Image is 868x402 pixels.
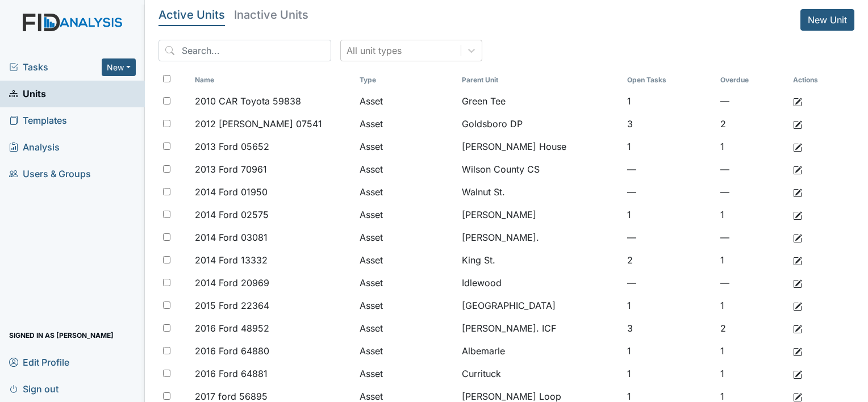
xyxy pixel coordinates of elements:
td: 1 [716,203,788,226]
td: 2 [623,249,716,271]
span: 2014 Ford 03081 [195,231,268,244]
span: Signed in as [PERSON_NAME] [9,326,114,344]
td: [PERSON_NAME] [457,203,622,226]
th: Toggle SortBy [623,70,716,90]
td: Asset [355,362,457,385]
th: Toggle SortBy [355,70,457,90]
td: Asset [355,181,457,203]
td: Currituck [457,362,622,385]
span: Analysis [9,139,60,156]
input: Toggle All Rows Selected [163,75,170,82]
span: 2012 [PERSON_NAME] 07541 [195,117,322,131]
td: [PERSON_NAME] House [457,135,622,158]
td: — [623,271,716,294]
td: — [716,226,788,249]
td: 2 [716,317,788,340]
td: Goldsboro DP [457,112,622,135]
td: [PERSON_NAME]. ICF [457,317,622,340]
a: New Unit [800,9,854,31]
td: Asset [355,135,457,158]
span: 2014 Ford 20969 [195,276,269,290]
span: Sign out [9,380,59,397]
td: — [716,90,788,112]
td: 1 [623,294,716,317]
td: Asset [355,112,457,135]
th: Actions [788,70,845,90]
span: 2013 Ford 70961 [195,162,267,176]
td: Asset [355,203,457,226]
span: 2016 Ford 64881 [195,367,268,380]
td: — [716,271,788,294]
td: Asset [355,90,457,112]
td: Asset [355,317,457,340]
td: Albemarle [457,340,622,362]
td: King St. [457,249,622,271]
span: 2016 Ford 64880 [195,344,269,358]
td: — [623,181,716,203]
span: 2014 Ford 02575 [195,208,269,221]
td: — [716,158,788,181]
a: Tasks [9,60,102,74]
td: Asset [355,294,457,317]
td: Asset [355,158,457,181]
td: Asset [355,249,457,271]
th: Toggle SortBy [457,70,622,90]
th: Toggle SortBy [190,70,355,90]
td: — [623,226,716,249]
span: 2014 Ford 01950 [195,185,268,199]
span: 2010 CAR Toyota 59838 [195,94,301,108]
h5: Active Units [158,9,225,20]
td: 1 [716,294,788,317]
span: 2013 Ford 05652 [195,140,269,153]
td: 2 [716,112,788,135]
td: 1 [716,249,788,271]
td: 3 [623,112,716,135]
td: [GEOGRAPHIC_DATA] [457,294,622,317]
h5: Inactive Units [234,9,308,20]
span: 2016 Ford 48952 [195,321,269,335]
span: 2015 Ford 22364 [195,299,269,312]
td: 1 [716,362,788,385]
td: 1 [623,203,716,226]
input: Search... [158,40,331,61]
td: [PERSON_NAME]. [457,226,622,249]
span: Units [9,85,46,103]
span: Users & Groups [9,165,91,183]
td: 1 [716,340,788,362]
td: 1 [716,135,788,158]
td: Asset [355,340,457,362]
td: — [716,181,788,203]
td: Walnut St. [457,181,622,203]
button: New [102,58,136,76]
td: 3 [623,317,716,340]
td: Wilson County CS [457,158,622,181]
td: 1 [623,362,716,385]
span: Edit Profile [9,353,69,371]
span: Templates [9,112,67,129]
div: All unit types [347,44,402,57]
td: Idlewood [457,271,622,294]
td: 1 [623,340,716,362]
td: — [623,158,716,181]
td: Green Tee [457,90,622,112]
td: Asset [355,271,457,294]
td: 1 [623,135,716,158]
td: Asset [355,226,457,249]
th: Toggle SortBy [716,70,788,90]
td: 1 [623,90,716,112]
span: 2014 Ford 13332 [195,253,268,267]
